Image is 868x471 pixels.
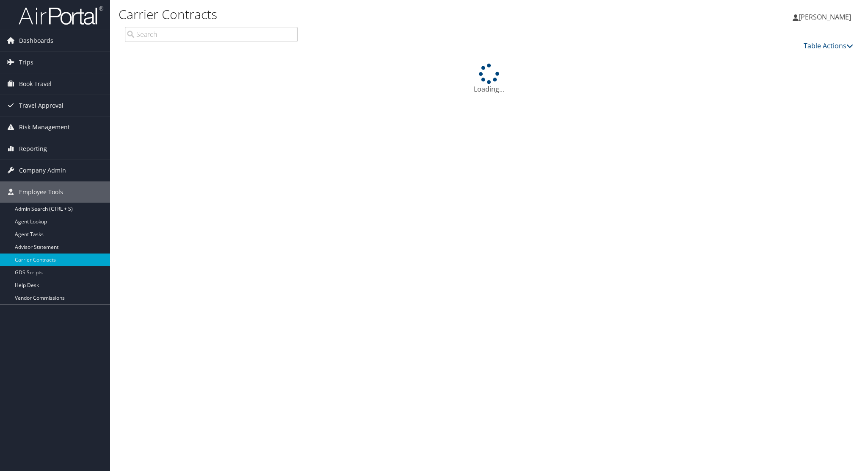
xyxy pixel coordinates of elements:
[19,117,70,138] span: Risk Management
[119,64,860,94] div: Loading...
[19,181,63,203] span: Employee Tools
[19,95,64,116] span: Travel Approval
[19,138,47,159] span: Reporting
[19,6,103,25] img: airportal-logo.png
[19,30,53,51] span: Dashboards
[793,4,860,30] a: [PERSON_NAME]
[19,73,52,95] span: Book Travel
[799,12,851,22] span: [PERSON_NAME]
[125,27,298,42] input: Search
[19,52,33,73] span: Trips
[19,160,66,181] span: Company Admin
[119,6,613,23] h1: Carrier Contracts
[804,41,853,50] a: Table Actions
